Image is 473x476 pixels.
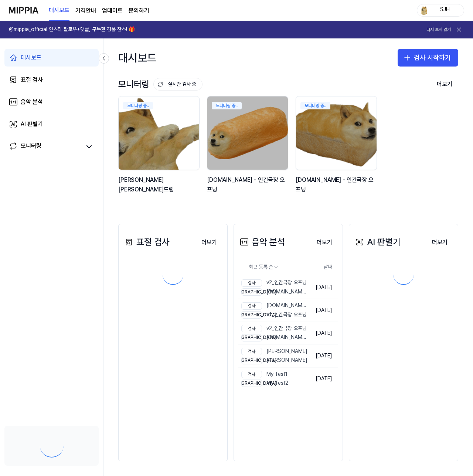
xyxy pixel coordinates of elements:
div: 대시보드 [118,46,157,69]
button: profileSJH [417,4,464,17]
button: 더보기 [311,235,338,250]
td: [DATE] [310,299,338,322]
a: 업데이트 [102,6,123,15]
a: 더보기 [311,234,338,250]
button: 더보기 [195,235,223,250]
a: 검사v2_인간극장 오프닝[DEMOGRAPHIC_DATA][DOMAIN_NAME] - 인간극장 오프닝 [238,276,310,299]
div: [DEMOGRAPHIC_DATA] [241,288,262,296]
a: 모니터링 중..backgroundIamge[DOMAIN_NAME] - 인간극장 오프닝 [296,96,378,202]
div: [DEMOGRAPHIC_DATA] [241,357,262,364]
div: [PERSON_NAME] [241,357,307,364]
div: 표절 검사 [21,75,43,84]
div: 음악 분석 [21,98,43,106]
div: 대시보드 [21,53,41,62]
div: v2_인간극장 오프닝 [241,325,308,332]
a: 검사v2_인간극장 오프닝[DEMOGRAPHIC_DATA][DOMAIN_NAME] - 인간극장 오프닝 [238,322,310,344]
a: 더보기 [426,234,453,250]
img: backgroundIamge [119,96,199,170]
div: AI 판별기 [354,235,401,249]
a: 검사My Test1[DEMOGRAPHIC_DATA]My Test2 [238,368,310,390]
div: [DOMAIN_NAME] - 인간극장 오프닝 [241,334,308,341]
div: [DOMAIN_NAME] - 인간극장 오프닝 [241,288,308,296]
button: 다시 보지 않기 [426,27,451,33]
img: backgroundIamge [207,96,288,170]
div: SJH [431,6,459,14]
a: 모니터링 [9,142,81,152]
h1: @mippia_official 인스타 팔로우+댓글, 구독권 경품 찬스! 🎁 [9,26,135,33]
div: [DOMAIN_NAME] - 인간극장 오프닝 [296,175,378,194]
a: 검사[DOMAIN_NAME] - 인간극장 오프닝[DEMOGRAPHIC_DATA]v2_인간극장 오프닝 [238,299,310,322]
div: 검사 [241,302,262,310]
div: 모니터링 중.. [212,102,242,109]
a: 검사[PERSON_NAME][DEMOGRAPHIC_DATA][PERSON_NAME] [238,345,310,367]
th: 날짜 [310,258,338,276]
div: [DOMAIN_NAME] - 인간극장 오프닝 [241,302,308,309]
div: 모니터링 [21,142,41,152]
a: 음악 분석 [4,93,99,111]
td: [DATE] [310,322,338,344]
td: [DATE] [310,276,338,299]
button: 실시간 검사 중 [153,78,203,91]
div: 모니터링 [118,77,203,91]
div: 음악 분석 [238,235,285,249]
div: [DEMOGRAPHIC_DATA] [241,334,262,341]
div: AI 판별기 [21,120,43,129]
div: 검사 [241,348,262,355]
a: 대시보드 [49,0,69,21]
div: 표절 검사 [123,235,170,249]
a: 문의하기 [129,6,149,15]
td: [DATE] [310,344,338,367]
button: 가격안내 [75,6,96,15]
div: My Test1 [241,371,288,378]
div: My Test2 [241,380,288,387]
a: 대시보드 [4,49,99,67]
a: 더보기 [195,234,223,250]
div: 검사 [241,279,262,287]
div: 모니터링 중.. [123,102,153,109]
div: [DOMAIN_NAME] - 인간극장 오프닝 [207,175,290,194]
button: 더보기 [431,77,458,92]
div: 검사 [241,325,262,332]
a: 모니터링 중..backgroundIamge[PERSON_NAME][PERSON_NAME]드림 [118,96,201,202]
div: v2_인간극장 오프닝 [241,311,308,319]
div: [PERSON_NAME] [241,348,307,355]
button: 검사 시작하기 [398,49,458,67]
div: [PERSON_NAME][PERSON_NAME]드림 [118,175,201,194]
button: 더보기 [426,235,453,250]
img: profile [419,6,428,15]
a: 표절 검사 [4,71,99,89]
a: 모니터링 중..backgroundIamge[DOMAIN_NAME] - 인간극장 오프닝 [207,96,290,202]
td: [DATE] [310,367,338,390]
div: v2_인간극장 오프닝 [241,279,308,286]
div: [DEMOGRAPHIC_DATA] [241,311,262,319]
img: backgroundIamge [296,96,377,170]
a: AI 판별기 [4,115,99,133]
div: 모니터링 중.. [300,102,330,109]
div: 검사 [241,371,262,378]
div: [DEMOGRAPHIC_DATA] [241,380,262,387]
